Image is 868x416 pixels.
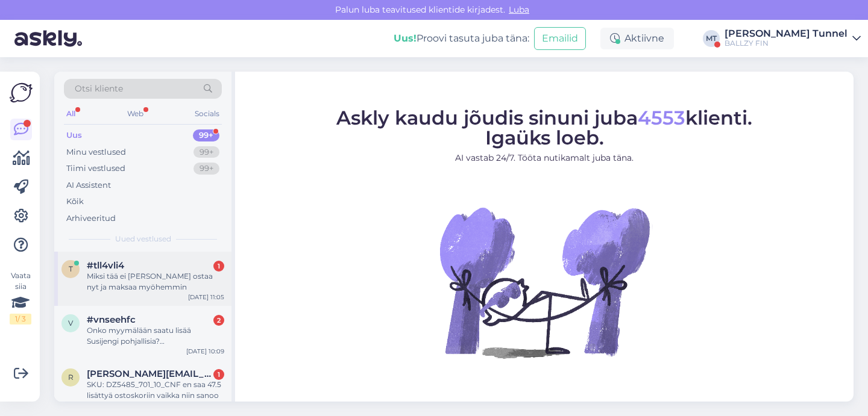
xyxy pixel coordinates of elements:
span: t [69,264,73,273]
div: All [64,106,78,122]
div: 1 / 3 [10,314,31,324]
img: No Chat active [436,173,653,390]
span: #tll4vli4 [87,260,124,271]
div: 99+ [193,146,219,158]
span: r [68,373,74,382]
div: SKU: DZ5485_701_10_CNF en saa 47.5 lisättyä ostoskoriin vaikka niin sanoo [87,379,224,401]
div: [DATE] 10:09 [186,347,224,356]
div: [DATE] 11:05 [188,293,224,302]
span: #vnseehfc [87,314,136,325]
div: Socials [192,106,222,122]
div: AI Assistent [66,179,111,191]
p: AI vastab 24/7. Tööta nutikamalt juba täna. [336,151,752,164]
span: v [68,318,73,328]
div: Uus [66,129,82,141]
span: Askly kaudu jõudis sinuni juba klienti. Igaüks loeb. [336,105,752,149]
div: BALLZY FIN [725,39,848,48]
div: [DATE] 16:51 [189,401,224,410]
span: Luba [505,4,533,15]
div: Vaata siia [10,270,31,324]
b: Uus! [394,33,417,44]
div: Miksi tää ei [PERSON_NAME] ostaa nyt ja maksaa myöhemmin [87,271,224,293]
div: 1 [213,261,224,272]
div: Aktiivne [600,28,674,49]
span: Uued vestlused [115,234,171,244]
div: 99+ [193,129,219,141]
div: Proovi tasuta juba täna: [394,31,529,46]
span: Otsi kliente [75,82,123,95]
span: 4553 [638,105,685,129]
div: 2 [213,315,224,326]
div: Minu vestlused [66,146,126,158]
div: MT [703,30,720,47]
button: Emailid [534,27,586,50]
div: [PERSON_NAME] Tunnel [725,29,848,39]
div: Web [125,106,146,122]
div: Tiimi vestlused [66,163,125,175]
a: [PERSON_NAME] TunnelBALLZY FIN [725,29,861,48]
div: Arhiveeritud [66,213,116,225]
div: 99+ [193,163,219,175]
div: Onko myymälään saatu lisää Susijengi pohjallisia? [PERSON_NAME] kun kävimme kaupassa niin olivat ... [87,325,224,347]
img: Askly Logo [10,81,33,104]
div: Kõik [66,196,84,208]
span: rantanen.jarkko@gmail.com [87,368,212,379]
div: 1 [213,369,224,380]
